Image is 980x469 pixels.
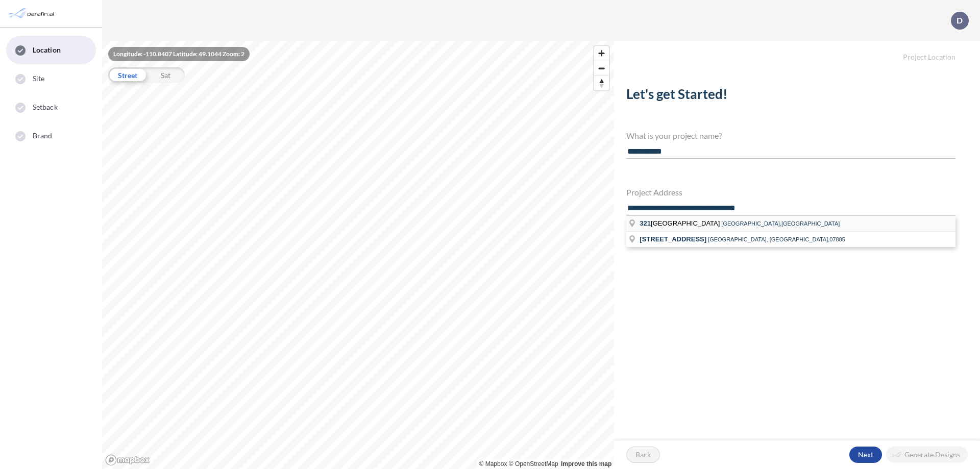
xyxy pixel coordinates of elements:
h4: What is your project name? [626,131,955,140]
button: Zoom out [594,61,609,76]
span: Brand [33,131,53,141]
a: OpenStreetMap [509,460,558,467]
a: Improve this map [561,460,611,467]
span: Setback [33,102,58,112]
span: Reset bearing to north [594,76,609,90]
button: Next [849,447,882,463]
span: [GEOGRAPHIC_DATA], [GEOGRAPHIC_DATA],07885 [708,236,845,242]
button: Zoom in [594,46,609,61]
h2: Let's get Started! [626,86,955,106]
div: Sat [146,67,185,83]
span: [GEOGRAPHIC_DATA],[GEOGRAPHIC_DATA] [721,220,840,227]
span: Location [33,45,61,55]
canvas: Map [102,41,614,469]
h4: Project Address [626,187,955,197]
div: Street [108,67,146,83]
img: Parafin [8,4,57,23]
span: [STREET_ADDRESS] [640,235,706,243]
span: Site [33,73,44,84]
a: Mapbox [479,460,507,467]
p: Next [858,450,873,460]
button: Reset bearing to north [594,76,609,90]
h5: Project Location [614,41,980,62]
span: [GEOGRAPHIC_DATA] [640,219,721,227]
a: Mapbox homepage [105,454,150,466]
span: 321 [640,219,651,227]
div: Longitude: -110.8407 Latitude: 49.1044 Zoom: 2 [108,47,250,61]
p: D [957,16,963,25]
